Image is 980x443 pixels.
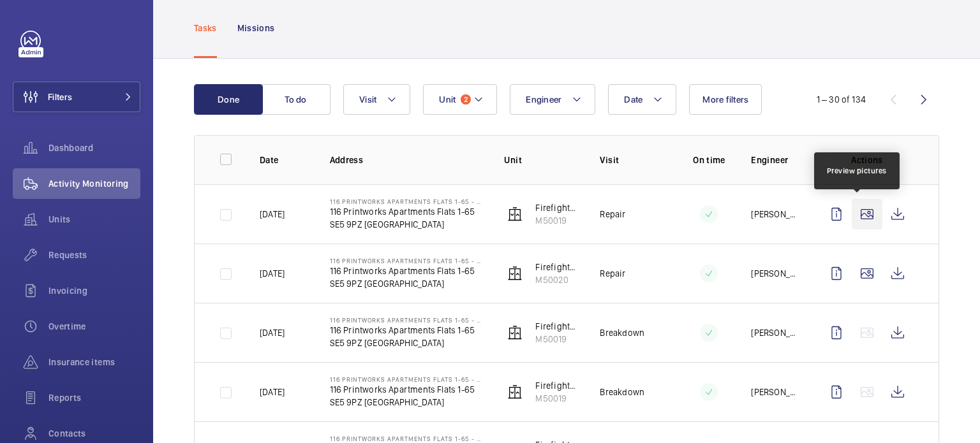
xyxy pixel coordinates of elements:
span: Reports [48,391,140,404]
p: 116 Printworks Apartments Flats 1-65 [330,265,484,277]
p: [PERSON_NAME] [751,267,801,280]
img: elevator.svg [507,266,523,281]
p: Firefighters - EPL Flats 1-65 No 2 [535,261,579,273]
p: [DATE] [260,267,285,280]
img: elevator.svg [507,207,523,222]
span: Engineer [526,94,561,105]
p: [DATE] [260,326,285,339]
span: Filters [48,91,72,103]
img: elevator.svg [507,325,523,340]
p: On time [687,154,731,166]
p: SE5 9PZ [GEOGRAPHIC_DATA] [330,277,484,290]
button: Unit2 [423,84,497,115]
p: [PERSON_NAME] [751,386,801,398]
p: Firefighters - EPL Flats 1-65 No 1 [535,320,579,333]
p: 116 Printworks Apartments Flats 1-65 - High Risk Building [330,316,484,324]
p: SE5 9PZ [GEOGRAPHIC_DATA] [330,218,484,231]
button: Filters [13,82,140,112]
p: 116 Printworks Apartments Flats 1-65 - High Risk Building [330,435,484,442]
span: Activity Monitoring [48,177,140,190]
p: 116 Printworks Apartments Flats 1-65 [330,383,484,396]
span: Overtime [48,320,140,333]
span: Units [48,213,140,226]
p: Address [330,154,484,166]
p: Firefighters - EPL Flats 1-65 No 1 [535,201,579,214]
div: 1 – 30 of 134 [817,93,866,106]
p: Visit [600,154,667,166]
p: 116 Printworks Apartments Flats 1-65 - High Risk Building [330,198,484,205]
p: [PERSON_NAME] [751,326,801,339]
span: Requests [48,249,140,261]
span: Visit [359,94,376,105]
p: Breakdown [600,386,644,398]
p: Engineer [751,154,801,166]
p: 116 Printworks Apartments Flats 1-65 [330,324,484,337]
p: 116 Printworks Apartments Flats 1-65 [330,205,484,218]
button: Date [608,84,676,115]
p: Breakdown [600,326,644,339]
p: M50019 [535,214,579,227]
span: Insurance items [48,356,140,368]
span: Dashboard [48,142,140,154]
p: M50019 [535,333,579,345]
p: Date [260,154,309,166]
span: More filters [702,94,748,105]
button: More filters [689,84,762,115]
span: 2 [461,94,471,105]
span: Date [624,94,642,105]
button: Engineer [510,84,595,115]
p: Repair [600,267,625,280]
p: Unit [504,154,579,166]
p: [PERSON_NAME] [751,208,801,221]
span: Invoicing [48,284,140,297]
p: 116 Printworks Apartments Flats 1-65 - High Risk Building [330,257,484,265]
p: Missions [237,22,275,34]
p: SE5 9PZ [GEOGRAPHIC_DATA] [330,396,484,409]
p: Tasks [194,22,217,34]
p: [DATE] [260,208,285,221]
p: M50019 [535,392,579,405]
div: Preview pictures [827,165,887,177]
button: To do [262,84,330,115]
span: Contacts [48,427,140,440]
p: Repair [600,208,625,221]
p: 116 Printworks Apartments Flats 1-65 - High Risk Building [330,375,484,383]
p: Firefighters - EPL Flats 1-65 No 1 [535,379,579,392]
button: Visit [343,84,410,115]
span: Unit [439,94,456,105]
p: [DATE] [260,386,285,398]
button: Done [194,84,263,115]
img: elevator.svg [507,384,523,400]
p: M50020 [535,273,579,286]
p: SE5 9PZ [GEOGRAPHIC_DATA] [330,337,484,349]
